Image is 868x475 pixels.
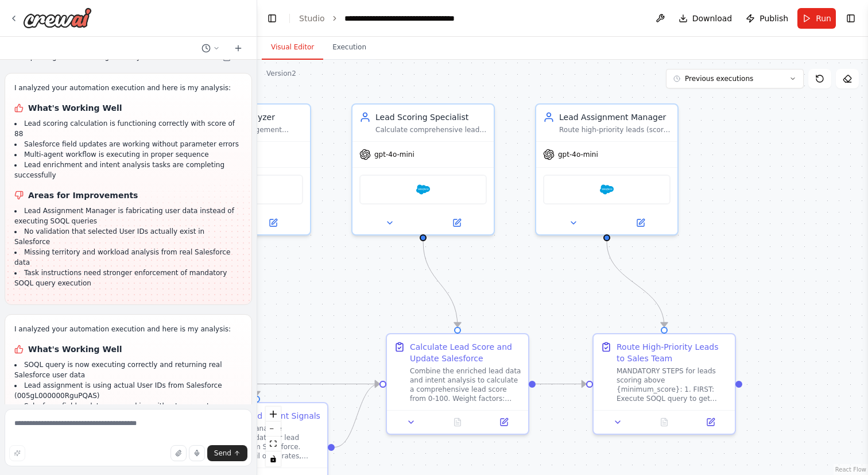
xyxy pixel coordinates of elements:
[214,449,231,458] span: Send
[559,125,671,134] div: Route high-priority leads (score above {minimum_score}) to the appropriate sales representative o...
[323,36,375,60] button: Execution
[416,183,430,196] img: Salesforce
[189,445,205,461] button: Click to speak your automation idea
[797,8,836,29] button: Run
[14,226,242,247] li: No validation that selected User IDs actually exist in Salesforce
[14,247,242,268] li: Missing territory and workload analysis from real Salesforce data
[209,424,320,461] div: Retrieve and analyze engagement data for lead {lead_id} from Salesforce. Examine email open rates...
[741,8,793,29] button: Publish
[170,445,187,461] button: Upload files
[617,341,728,364] div: Route High-Priority Leads to Sales Team
[23,7,92,28] img: Logo
[266,407,281,422] button: zoom in
[559,111,671,123] div: Lead Assignment Manager
[674,8,737,29] button: Download
[14,118,242,139] li: Lead scoring calculation is functioning correctly with score of 88
[558,150,598,159] span: gpt-4o-mini
[266,451,281,466] button: toggle interactivity
[14,324,242,334] p: I analyzed your automation execution and here is my analysis:
[207,445,247,461] button: Send
[14,360,242,380] li: SOQL query is now executing correctly and returning real Salesforce user data
[417,241,463,327] g: Edge from 0639655b-5ff2-475b-9daa-21304ce784d3 to 1e4e99eb-8009-44f6-b997-d26e2f281c4e
[241,216,305,230] button: Open in side panel
[14,268,242,288] li: Task instructions need stronger enforcement of mandatory SOQL query execution
[14,401,242,411] li: Salesforce field updates are working without parameter errors
[299,14,325,23] a: Studio
[374,150,414,159] span: gpt-4o-mini
[264,10,280,26] button: Hide left sidebar
[536,379,586,390] g: Edge from 1e4e99eb-8009-44f6-b997-d26e2f281c4e to 8bb81d29-3a48-4675-aa94-51b22ed5f220
[351,103,495,235] div: Lead Scoring SpecialistCalculate comprehensive lead scores by combining company fit data and inte...
[266,407,281,466] div: React Flow controls
[484,415,524,429] button: Open in side panel
[640,415,689,429] button: No output available
[691,415,730,429] button: Open in side panel
[197,41,224,55] button: Switch to previous chat
[14,343,242,355] h1: What's Working Well
[266,437,281,451] button: fit view
[600,183,614,196] img: Salesforce
[209,410,320,422] div: Analyze Lead Intent Signals
[835,466,866,473] a: React Flow attribution
[608,216,673,230] button: Open in side panel
[375,111,487,123] div: Lead Scoring Specialist
[843,10,859,26] button: Show right sidebar
[299,13,474,24] nav: breadcrumb
[617,366,728,403] div: MANDATORY STEPS for leads scoring above {minimum_score}: 1. FIRST: Execute SOQL query to get acti...
[692,13,733,24] span: Download
[433,415,482,429] button: No output available
[759,13,788,24] span: Publish
[601,241,670,327] g: Edge from 4024e286-96a3-4f1b-b491-427faf040944 to 8bb81d29-3a48-4675-aa94-51b22ed5f220
[229,41,247,55] button: Start a new chat
[266,69,296,78] div: Version 2
[262,36,323,60] button: Visual Editor
[14,139,242,149] li: Salesforce field updates are working without parameter errors
[14,83,242,93] p: I analyzed your automation execution and here is my analysis:
[335,379,379,453] g: Edge from 0503296d-e929-4902-bf19-4b3667e568b8 to 1e4e99eb-8009-44f6-b997-d26e2f281c4e
[535,103,679,235] div: Lead Assignment ManagerRoute high-priority leads (score above {minimum_score}) to the appropriate...
[410,366,521,403] div: Combine the enriched lead data and intent analysis to calculate a comprehensive lead score from 0...
[14,102,242,114] h1: What's Working Well
[234,241,262,396] g: Edge from 628d374e-0aef-45ec-97cd-0ae33ad618e5 to 0503296d-e929-4902-bf19-4b3667e568b8
[266,422,281,437] button: zoom out
[410,341,521,364] div: Calculate Lead Score and Update Salesforce
[14,190,242,201] h1: Areas for Improvements
[424,216,489,230] button: Open in side panel
[14,380,242,401] li: Lead assignment is using actual User IDs from Salesforce (005gL000000RguPQAS)
[14,206,242,226] li: Lead Assignment Manager is fabricating user data instead of executing SOQL queries
[816,13,831,24] span: Run
[14,149,242,160] li: Multi-agent workflow is executing in proper sequence
[9,445,25,461] button: Improve this prompt
[592,333,736,435] div: Route High-Priority Leads to Sales TeamMANDATORY STEPS for leads scoring above {minimum_score}: 1...
[386,333,529,435] div: Calculate Lead Score and Update SalesforceCombine the enriched lead data and intent analysis to c...
[666,69,804,88] button: Previous executions
[375,125,487,134] div: Calculate comprehensive lead scores by combining company fit data and intent signals, then update...
[14,160,242,180] li: Lead enrichment and intent analysis tasks are completing successfully
[685,74,753,83] span: Previous executions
